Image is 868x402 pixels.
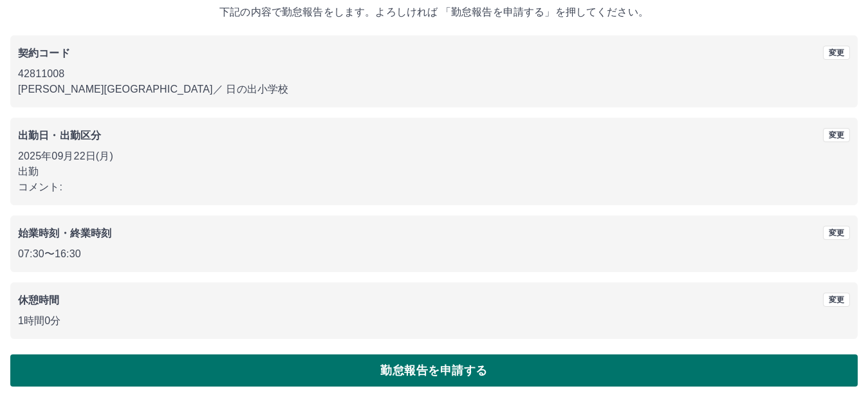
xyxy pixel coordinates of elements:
[18,164,850,179] p: 出勤
[10,354,858,387] button: 勤怠報告を申請する
[823,226,850,240] button: 変更
[18,130,101,141] b: 出勤日・出勤区分
[18,228,111,239] b: 始業時刻・終業時刻
[18,82,850,97] p: [PERSON_NAME][GEOGRAPHIC_DATA] ／ 日の出小学校
[18,246,850,262] p: 07:30 〜 16:30
[823,46,850,60] button: 変更
[10,5,858,20] p: 下記の内容で勤怠報告をします。よろしければ 「勤怠報告を申請する」を押してください。
[18,66,850,82] p: 42811008
[823,128,850,142] button: 変更
[18,48,70,59] b: 契約コード
[18,313,850,329] p: 1時間0分
[823,293,850,307] button: 変更
[18,149,850,164] p: 2025年09月22日(月)
[18,179,850,195] p: コメント:
[18,295,60,306] b: 休憩時間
